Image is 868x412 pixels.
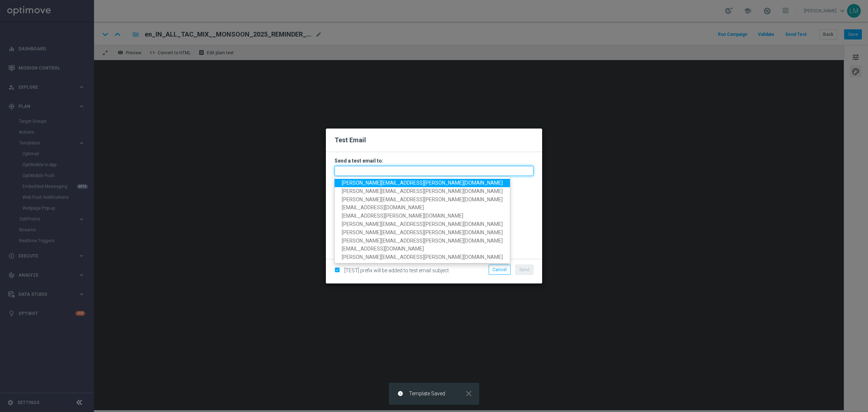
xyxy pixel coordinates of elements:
[335,253,510,261] a: [PERSON_NAME][EMAIL_ADDRESS][PERSON_NAME][DOMAIN_NAME]
[342,205,424,210] span: [EMAIL_ADDRESS][DOMAIN_NAME]
[335,203,510,212] a: [EMAIL_ADDRESS][DOMAIN_NAME]
[335,236,510,245] a: [PERSON_NAME][EMAIL_ADDRESS][PERSON_NAME][DOMAIN_NAME]
[342,221,503,227] span: [PERSON_NAME][EMAIL_ADDRESS][PERSON_NAME][DOMAIN_NAME]
[342,180,503,186] span: [PERSON_NAME][EMAIL_ADDRESS][PERSON_NAME][DOMAIN_NAME]
[342,188,503,194] span: [PERSON_NAME][EMAIL_ADDRESS][PERSON_NAME][DOMAIN_NAME]
[342,254,503,260] span: [PERSON_NAME][EMAIL_ADDRESS][PERSON_NAME][DOMAIN_NAME]
[463,391,473,396] button: close
[515,265,533,275] button: Send
[464,389,473,398] i: close
[409,391,445,397] span: Template Saved
[335,136,533,144] h2: Test Email
[342,237,503,243] span: [PERSON_NAME][EMAIL_ADDRESS][PERSON_NAME][DOMAIN_NAME]
[342,196,503,202] span: [PERSON_NAME][EMAIL_ADDRESS][PERSON_NAME][DOMAIN_NAME]
[342,213,463,219] span: [EMAIL_ADDRESS][PERSON_NAME][DOMAIN_NAME]
[335,187,510,196] a: [PERSON_NAME][EMAIL_ADDRESS][PERSON_NAME][DOMAIN_NAME]
[335,157,533,164] h3: Send a test email to:
[335,228,510,237] a: [PERSON_NAME][EMAIL_ADDRESS][PERSON_NAME][DOMAIN_NAME]
[335,179,510,187] a: [PERSON_NAME][EMAIL_ADDRESS][PERSON_NAME][DOMAIN_NAME]
[397,391,403,396] i: info
[335,212,510,220] a: [EMAIL_ADDRESS][PERSON_NAME][DOMAIN_NAME]
[335,195,510,203] a: [PERSON_NAME][EMAIL_ADDRESS][PERSON_NAME][DOMAIN_NAME]
[342,246,424,252] span: [EMAIL_ADDRESS][DOMAIN_NAME]
[335,220,510,228] a: [PERSON_NAME][EMAIL_ADDRESS][PERSON_NAME][DOMAIN_NAME]
[335,245,510,253] a: [EMAIL_ADDRESS][DOMAIN_NAME]
[342,230,503,235] span: [PERSON_NAME][EMAIL_ADDRESS][PERSON_NAME][DOMAIN_NAME]
[344,268,449,273] span: [TEST] prefix will be added to test email subject
[519,267,529,272] span: Send
[489,265,511,275] button: Cancel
